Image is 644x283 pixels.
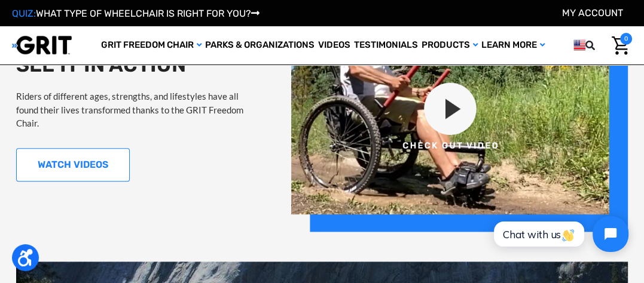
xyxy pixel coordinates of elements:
a: WATCH VIDEOS [16,148,130,182]
a: Parks & Organizations [203,26,316,64]
a: Cart with 0 items [609,33,632,58]
p: Riders of different ages, strengths, and lifestyles have all found their lives transformed thanks... [16,90,261,130]
a: QUIZ:WHAT TYPE OF WHEELCHAIR IS RIGHT FOR YOU? [12,8,260,19]
a: GRIT Freedom Chair [99,26,203,64]
img: us.png [573,38,585,53]
a: Learn More [480,26,547,64]
a: Testimonials [352,26,420,64]
a: Videos [316,26,352,64]
h2: SEE IT IN ACTION [16,53,261,78]
a: Account [562,7,623,19]
span: 0 [620,33,632,45]
img: group-120-2x.png [291,3,628,232]
img: GRIT All-Terrain Wheelchair and Mobility Equipment [12,35,72,55]
img: Cart [612,36,629,55]
a: Products [420,26,480,64]
input: Search [603,33,609,58]
iframe: Tidio Chat [478,206,639,262]
span: QUIZ: [12,8,36,19]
